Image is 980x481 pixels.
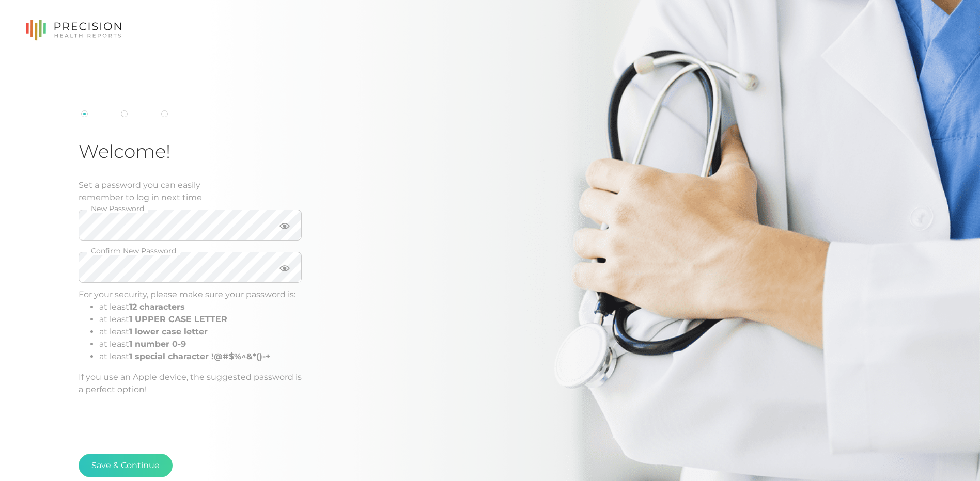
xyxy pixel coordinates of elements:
li: at least [99,350,302,363]
button: Save & Continue [79,454,173,477]
b: 1 UPPER CASE LETTER [129,314,227,324]
div: For your security, please make sure your password is: If you use an Apple device, the suggested p... [79,288,302,396]
li: at least [99,313,302,326]
h1: Welcome! [79,140,302,163]
b: 1 number 0-9 [129,339,186,349]
div: Set a password you can easily remember to log in next time [79,179,302,204]
li: at least [99,338,302,350]
b: 1 lower case letter [129,327,208,336]
li: at least [99,301,302,313]
b: 1 special character !@#$%^&*()-+ [129,351,271,361]
li: at least [99,326,302,338]
b: 12 characters [129,302,185,312]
